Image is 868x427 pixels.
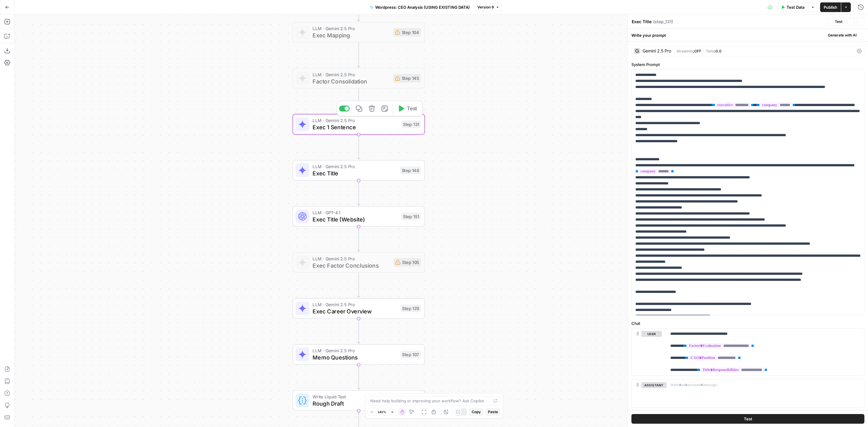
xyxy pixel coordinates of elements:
[313,261,390,269] span: Exec Factor Conclusions
[694,49,701,53] span: OFF
[393,28,421,36] div: Step 104
[400,166,421,174] div: Step 148
[313,209,398,216] span: LLM · GPT-4.1
[313,123,398,131] span: Exec 1 Sentence
[401,350,421,358] div: Step 107
[401,305,421,312] div: Step 129
[488,409,498,415] span: Paste
[706,49,715,53] span: Temp
[357,319,360,344] g: Edge from step_129 to step_107
[357,364,360,389] g: Edge from step_107 to step_132
[313,169,397,177] span: Exec Title
[641,382,667,388] button: assistant
[475,3,502,11] button: Version 9
[313,307,397,316] span: Exec Career Overview
[293,114,425,135] div: LLM · Gemini 2.5 ProExec 1 SentenceStep 131Test
[366,2,473,12] button: Wordpress: CEO Analysis (USING EXISTING DATA)
[313,393,397,400] span: Write Liquid Text
[835,19,842,24] span: Test
[401,212,421,220] div: Step 151
[293,344,425,365] div: LLM · Gemini 2.5 ProMemo QuestionsStep 107
[357,226,360,251] g: Edge from step_151 to step_105
[313,347,397,354] span: LLM · Gemini 2.5 Pro
[824,4,837,10] span: Publish
[313,301,397,308] span: LLM · Gemini 2.5 Pro
[787,4,804,10] span: Test Data
[357,42,360,67] g: Edge from step_104 to step_145
[293,22,425,42] div: LLM · Gemini 2.5 ProExec MappingStep 104
[643,49,671,53] div: Gemini 2.5 Pro
[744,416,752,422] span: Test
[313,25,390,32] span: LLM · Gemini 2.5 Pro
[293,68,425,89] div: LLM · Gemini 2.5 ProFactor ConsolidationStep 145
[293,298,425,319] div: LLM · Gemini 2.5 ProExec Career OverviewStep 129
[477,5,494,10] span: Version 9
[820,2,841,12] button: Publish
[641,331,662,337] button: user
[632,19,652,25] textarea: Exec Title
[313,71,390,78] span: LLM · Gemini 2.5 Pro
[631,61,864,68] label: System Prompt
[393,74,421,83] div: Step 145
[313,215,398,224] span: Exec Title (Website)
[313,163,397,170] span: LLM · Gemini 2.5 Pro
[357,272,360,297] g: Edge from step_105 to step_129
[293,390,425,411] div: Write Liquid TextRough DraftStep 132
[293,206,425,227] div: LLM · GPT-4.1Exec Title (Website)Step 151
[715,49,722,53] span: 0.0
[401,121,421,128] div: Step 131
[378,410,386,414] span: 141%
[407,105,417,112] span: Test
[677,49,694,53] span: Streaming
[628,29,868,41] div: Write your prompt
[653,19,673,25] span: ( step_131 )
[394,258,421,267] div: Step 105
[486,408,500,416] button: Paste
[313,77,390,86] span: Factor Consolidation
[313,255,390,262] span: LLM · Gemini 2.5 Pro
[632,380,662,407] div: assistant
[313,399,397,408] span: Rough Draft
[313,31,390,39] span: Exec Mapping
[293,252,425,273] div: LLM · Gemini 2.5 ProExec Factor ConclusionsStep 105
[375,4,470,10] span: Wordpress: CEO Analysis (USING EXISTING DATA)
[313,353,397,362] span: Memo Questions
[827,18,845,26] button: Test
[313,117,398,124] span: LLM · Gemini 2.5 Pro
[777,2,808,12] button: Test Data
[631,320,864,326] label: Chat
[701,48,706,54] span: |
[632,328,662,375] div: user
[674,48,677,54] span: |
[820,31,864,39] button: Generate with AI
[357,134,360,159] g: Edge from step_131 to step_148
[472,409,481,415] span: Copy
[469,408,483,416] button: Copy
[631,414,864,424] button: Test
[293,160,425,181] div: LLM · Gemini 2.5 ProExec TitleStep 148
[394,103,420,114] button: Test
[357,180,360,205] g: Edge from step_148 to step_151
[828,33,857,38] span: Generate with AI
